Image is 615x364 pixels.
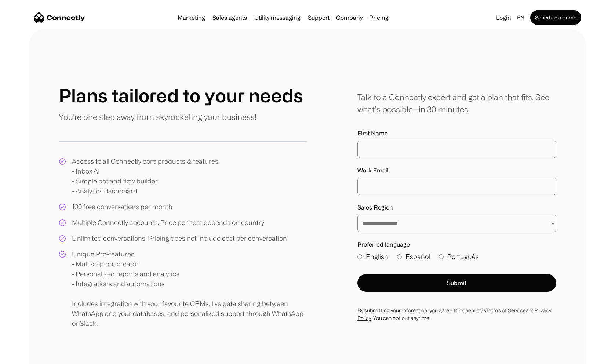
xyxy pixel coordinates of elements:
div: en [514,12,529,23]
label: Español [397,252,430,262]
div: Multiple Connectly accounts. Price per seat depends on country [72,218,264,227]
label: Português [439,252,479,262]
h1: Plans tailored to your needs [59,84,303,106]
div: Talk to a Connectly expert and get a plan that fits. See what’s possible—in 30 minutes. [357,91,556,115]
a: Login [493,12,514,23]
div: en [517,12,524,23]
div: Unlimited conversations. Pricing does not include cost per conversation [72,233,287,243]
aside: Language selected: English [7,350,44,361]
div: Company [334,12,365,23]
label: English [357,252,388,262]
a: Terms of Service [486,307,526,313]
label: First Name [357,130,556,137]
div: Access to all Connectly core products & features • Inbox AI • Simple bot and flow builder • Analy... [72,156,218,196]
input: Português [439,254,444,259]
input: English [357,254,362,259]
button: Submit [357,274,556,292]
a: Support [305,15,332,21]
a: Utility messaging [251,15,303,21]
div: Company [336,12,363,23]
a: Schedule a demo [530,10,581,25]
div: By submitting your infomation, you agree to conenctly’s and . You can opt out anytime. [357,306,556,322]
label: Preferred language [357,241,556,248]
input: Español [397,254,402,259]
a: Marketing [175,15,208,21]
a: Privacy Policy [357,307,551,321]
p: You're one step away from skyrocketing your business! [59,111,256,123]
ul: Language list [15,351,44,361]
a: Sales agents [210,15,250,21]
a: Pricing [366,15,392,21]
div: 100 free conversations per month [72,202,172,212]
label: Sales Region [357,204,556,211]
a: home [34,12,85,23]
div: Unique Pro-features • Multistep bot creator • Personalized reports and analytics • Integrations a... [72,249,307,328]
label: Work Email [357,167,556,174]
